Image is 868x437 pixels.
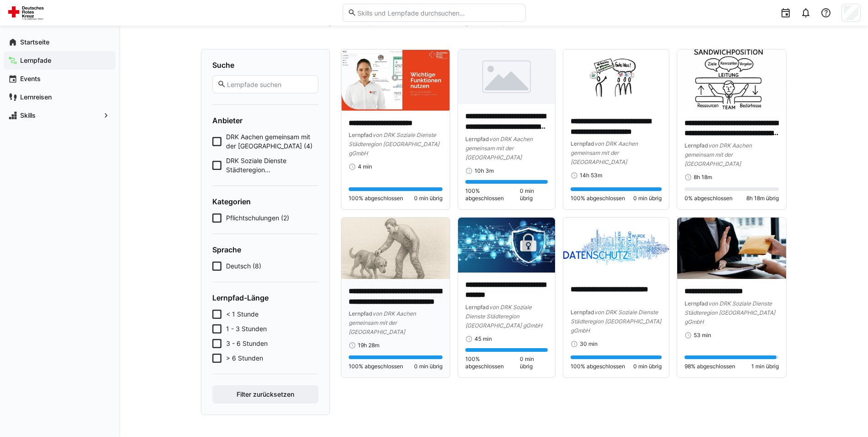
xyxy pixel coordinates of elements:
[474,167,494,175] span: 10h 3m
[694,332,711,339] span: 53 min
[226,354,263,363] span: > 6 Stunden
[465,304,489,311] span: Lernpfad
[226,156,318,175] span: DRK Soziale Dienste Städteregion [GEOGRAPHIC_DATA] gGmbH (4)
[341,218,450,279] img: image
[677,49,786,111] img: image
[226,132,318,151] span: DRK Aachen gemeinsam mit der [GEOGRAPHIC_DATA] (4)
[226,80,313,88] input: Lernpfade suchen
[358,163,372,170] span: 4 min
[571,195,625,202] span: 100% abgeschlossen
[226,310,259,319] span: < 1 Stunde
[349,310,372,317] span: Lernpfad
[465,136,533,161] span: von DRK Aachen gemeinsam mit der [GEOGRAPHIC_DATA]
[349,131,439,157] span: von DRK Soziale Dienste Städteregion [GEOGRAPHIC_DATA] gGmbH
[465,355,520,370] span: 100% abgeschlossen
[226,339,268,348] span: 3 - 6 Stunden
[685,142,752,167] span: von DRK Aachen gemeinsam mit der [GEOGRAPHIC_DATA]
[212,293,318,302] h4: Lernpfad-Länge
[694,174,712,181] span: 8h 18m
[580,340,598,348] span: 30 min
[235,390,296,399] span: Filter zurücksetzen
[520,187,548,202] span: 0 min übrig
[226,324,267,333] span: 1 - 3 Stunden
[633,195,662,202] span: 0 min übrig
[212,116,318,125] h4: Anbieter
[571,309,594,316] span: Lernpfad
[580,172,602,179] span: 14h 53m
[212,197,318,206] h4: Kategorien
[212,385,318,404] button: Filter zurücksetzen
[474,335,492,343] span: 45 min
[458,218,555,272] img: image
[414,363,442,370] span: 0 min übrig
[685,142,708,149] span: Lernpfad
[212,60,318,70] h4: Suche
[633,363,662,370] span: 0 min übrig
[458,49,555,104] img: image
[677,218,786,279] img: image
[685,195,733,202] span: 0% abgeschlossen
[414,195,442,202] span: 0 min übrig
[465,136,489,142] span: Lernpfad
[563,49,669,109] img: image
[520,355,548,370] span: 0 min übrig
[751,363,779,370] span: 1 min übrig
[571,140,594,147] span: Lernpfad
[212,245,318,254] h4: Sprache
[349,310,416,335] span: von DRK Aachen gemeinsam mit der [GEOGRAPHIC_DATA]
[685,300,775,325] span: von DRK Soziale Dienste Städteregion [GEOGRAPHIC_DATA] gGmbH
[349,363,403,370] span: 100% abgeschlossen
[341,49,450,111] img: image
[226,262,261,271] span: Deutsch (8)
[746,195,779,202] span: 8h 18m übrig
[571,140,638,165] span: von DRK Aachen gemeinsam mit der [GEOGRAPHIC_DATA]
[571,363,625,370] span: 100% abgeschlossen
[358,342,379,349] span: 19h 28m
[571,309,661,334] span: von DRK Soziale Dienste Städteregion [GEOGRAPHIC_DATA] gGmbH
[356,9,520,17] input: Skills und Lernpfade durchsuchen…
[226,213,289,223] span: Pflichtschulungen (2)
[685,300,708,307] span: Lernpfad
[563,218,669,277] img: image
[349,131,372,138] span: Lernpfad
[685,363,735,370] span: 98% abgeschlossen
[349,195,403,202] span: 100% abgeschlossen
[465,304,542,329] span: von DRK Soziale Dienste Städteregion [GEOGRAPHIC_DATA] gGmbH
[465,187,520,202] span: 100% abgeschlossen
